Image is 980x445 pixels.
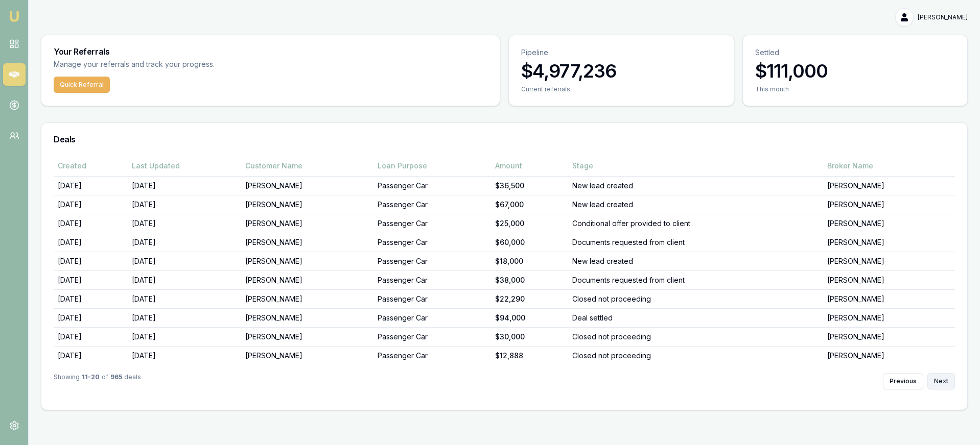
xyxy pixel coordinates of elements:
h3: Your Referrals [54,47,487,56]
button: Previous [883,373,923,389]
td: [DATE] [54,289,128,308]
p: Manage your referrals and track your progress. [54,59,315,70]
td: [DATE] [128,176,241,195]
div: $36,500 [495,181,564,191]
td: Closed not proceeding [568,289,823,308]
td: Documents requested from client [568,233,823,252]
div: Current referrals [521,85,721,93]
div: Amount [495,161,564,171]
td: Passenger Car [374,289,491,308]
td: [PERSON_NAME] [241,233,373,252]
td: [DATE] [128,346,241,365]
td: Passenger Car [374,233,491,252]
div: $60,000 [495,237,564,248]
td: [DATE] [54,308,128,327]
td: Documents requested from client [568,270,823,289]
td: [PERSON_NAME] [241,270,373,289]
td: [DATE] [54,233,128,252]
div: $18,000 [495,256,564,266]
td: [PERSON_NAME] [823,252,955,270]
td: [DATE] [54,270,128,289]
td: [PERSON_NAME] [823,176,955,195]
td: [PERSON_NAME] [823,233,955,252]
td: [DATE] [128,214,241,233]
div: Stage [572,161,819,171]
td: [DATE] [128,252,241,270]
td: Passenger Car [374,308,491,327]
td: [DATE] [128,289,241,308]
td: Closed not proceeding [568,327,823,346]
strong: 965 [110,373,122,389]
td: Passenger Car [374,195,491,214]
td: [DATE] [54,195,128,214]
td: [PERSON_NAME] [241,289,373,308]
td: [PERSON_NAME] [241,308,373,327]
div: $94,000 [495,313,564,323]
div: Customer Name [245,161,369,171]
td: [DATE] [128,327,241,346]
td: [DATE] [128,270,241,289]
td: [PERSON_NAME] [241,252,373,270]
td: Deal settled [568,308,823,327]
td: [PERSON_NAME] [823,270,955,289]
div: $30,000 [495,332,564,342]
td: New lead created [568,176,823,195]
td: [PERSON_NAME] [823,327,955,346]
div: Last Updated [132,161,237,171]
div: $67,000 [495,200,564,210]
td: New lead created [568,195,823,214]
img: emu-icon-u.png [8,10,20,22]
td: [DATE] [54,252,128,270]
td: [PERSON_NAME] [823,289,955,308]
div: Broker Name [827,161,951,171]
td: [PERSON_NAME] [823,308,955,327]
td: Passenger Car [374,252,491,270]
td: [DATE] [128,308,241,327]
td: [DATE] [54,327,128,346]
div: Loan Purpose [378,161,487,171]
div: $12,888 [495,351,564,361]
div: Showing of deals [54,373,141,389]
button: Next [927,373,955,389]
td: [DATE] [128,195,241,214]
td: [PERSON_NAME] [241,346,373,365]
td: [DATE] [54,176,128,195]
td: Passenger Car [374,346,491,365]
td: [DATE] [128,233,241,252]
div: Created [58,161,124,171]
td: Passenger Car [374,270,491,289]
td: New lead created [568,252,823,270]
p: Pipeline [521,47,721,58]
td: Closed not proceeding [568,346,823,365]
td: [PERSON_NAME] [241,176,373,195]
div: This month [755,85,955,93]
td: [PERSON_NAME] [241,195,373,214]
button: Quick Referral [54,77,110,93]
h3: Deals [54,135,955,143]
span: [PERSON_NAME] [918,13,968,21]
td: [PERSON_NAME] [823,195,955,214]
p: Settled [755,47,955,58]
div: $22,290 [495,294,564,304]
td: [PERSON_NAME] [241,327,373,346]
div: $38,000 [495,275,564,285]
td: [DATE] [54,214,128,233]
td: [PERSON_NAME] [823,214,955,233]
h3: $4,977,236 [521,61,721,81]
td: Passenger Car [374,327,491,346]
td: Passenger Car [374,214,491,233]
td: Passenger Car [374,176,491,195]
td: [PERSON_NAME] [823,346,955,365]
td: [DATE] [54,346,128,365]
h3: $111,000 [755,61,955,81]
td: [PERSON_NAME] [241,214,373,233]
strong: 11 - 20 [82,373,100,389]
div: $25,000 [495,218,564,229]
td: Conditional offer provided to client [568,214,823,233]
